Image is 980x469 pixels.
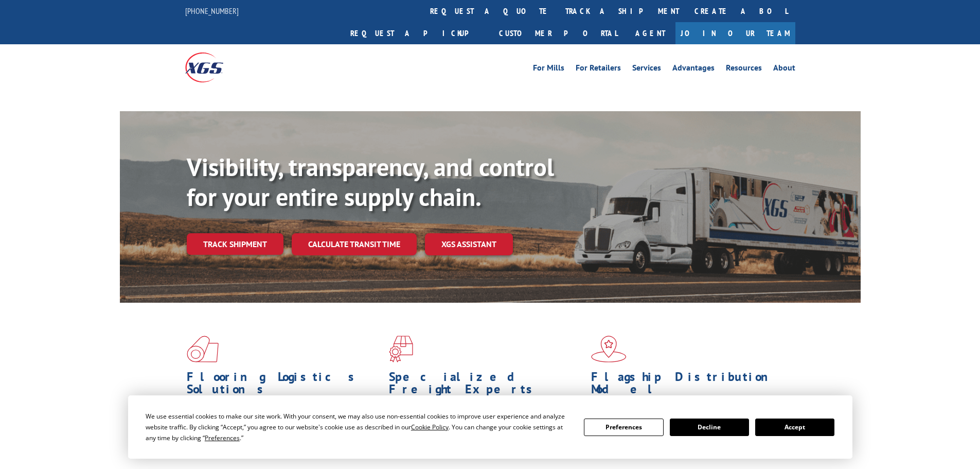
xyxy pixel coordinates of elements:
[773,64,795,75] a: About
[187,233,283,255] a: Track shipment
[205,433,240,442] span: Preferences
[187,151,554,213] b: Visibility, transparency, and control for your entire supply chain.
[187,371,381,401] h1: Flooring Logistics Solutions
[625,22,675,44] a: Agent
[425,233,513,255] a: XGS ASSISTANT
[185,6,239,16] a: [PHONE_NUMBER]
[343,22,491,44] a: Request a pickup
[670,419,749,436] button: Decline
[672,64,715,75] a: Advantages
[576,64,621,75] a: For Retailers
[292,233,417,255] a: Calculate transit time
[491,22,625,44] a: Customer Portal
[128,395,852,459] div: Cookie Consent Prompt
[389,371,583,401] h1: Specialized Freight Experts
[187,336,219,362] img: xgs-icon-total-supply-chain-intelligence-red
[675,22,795,44] a: Join Our Team
[146,411,572,443] div: We use essential cookies to make our site work. With your consent, we may also use non-essential ...
[591,371,786,401] h1: Flagship Distribution Model
[411,423,449,431] span: Cookie Policy
[591,336,627,362] img: xgs-icon-flagship-distribution-model-red
[726,64,762,75] a: Resources
[389,336,413,362] img: xgs-icon-focused-on-flooring-red
[533,64,564,75] a: For Mills
[632,64,661,75] a: Services
[755,419,834,436] button: Accept
[584,419,663,436] button: Preferences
